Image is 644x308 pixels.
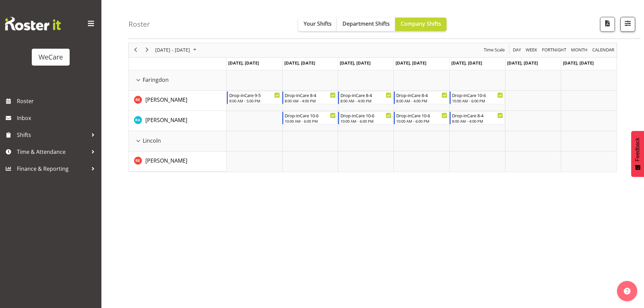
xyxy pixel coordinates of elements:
div: Rachna Anderson"s event - Drop-inCare 10-6 Begin From Thursday, October 16, 2025 at 10:00:00 AM G... [394,112,449,124]
button: Timeline Day [512,46,522,54]
div: Rachna Anderson"s event - Drop-inCare 8-4 Begin From Friday, October 17, 2025 at 8:00:00 AM GMT+1... [450,112,505,124]
div: 8:00 AM - 4:00 PM [340,98,391,103]
td: Rachel Els resource [129,151,226,172]
div: 10:00 AM - 6:00 PM [285,118,336,124]
button: Timeline Month [570,46,589,54]
a: [PERSON_NAME] [145,116,187,124]
span: Faringdon [143,76,169,84]
div: 8:00 AM - 4:00 PM [285,98,336,103]
button: Time Scale [483,46,506,54]
span: [PERSON_NAME] [145,116,187,124]
div: Drop-inCare 8-4 [340,92,391,98]
span: Your Shifts [304,20,332,27]
div: October 13 - 19, 2025 [153,43,200,57]
div: Rachel Els"s event - Drop-inCare 8-4 Begin From Tuesday, October 14, 2025 at 8:00:00 AM GMT+13:00... [282,91,337,104]
span: [DATE], [DATE] [284,60,315,66]
div: Drop-inCare 8-4 [396,92,447,98]
span: [DATE] - [DATE] [154,46,191,54]
div: next period [141,43,153,57]
div: Rachna Anderson"s event - Drop-inCare 10-6 Begin From Tuesday, October 14, 2025 at 10:00:00 AM GM... [282,112,337,124]
img: help-xxl-2.png [624,288,630,294]
span: Month [570,46,588,54]
h4: Roster [128,20,150,28]
span: Time Scale [483,46,505,54]
div: 9:00 AM - 5:00 PM [229,98,280,103]
a: [PERSON_NAME] [145,96,187,104]
span: [DATE], [DATE] [340,60,371,66]
button: October 2025 [154,46,199,54]
span: Fortnight [541,46,567,54]
div: 10:00 AM - 6:00 PM [452,98,503,103]
div: Rachel Els"s event - Drop-inCare 9-5 Begin From Monday, October 13, 2025 at 9:00:00 AM GMT+13:00 ... [227,91,282,104]
div: Drop-inCare 8-4 [452,112,503,119]
div: WeCare [39,52,63,62]
td: Lincoln resource [129,131,226,151]
div: Drop-inCare 8-4 [285,92,336,98]
span: [DATE], [DATE] [396,60,426,66]
button: Month [591,46,616,54]
div: Drop-inCare 10-6 [396,112,447,119]
span: [DATE], [DATE] [451,60,482,66]
span: Inbox [17,113,98,123]
button: Feedback - Show survey [631,131,644,177]
span: Shifts [17,130,88,140]
button: Department Shifts [337,18,395,31]
div: Rachel Els"s event - Drop-inCare 8-4 Begin From Wednesday, October 15, 2025 at 8:00:00 AM GMT+13:... [338,91,393,104]
div: 10:00 AM - 6:00 PM [396,118,447,124]
span: Time & Attendance [17,147,88,157]
div: 10:00 AM - 6:00 PM [340,118,391,124]
div: Rachna Anderson"s event - Drop-inCare 10-6 Begin From Wednesday, October 15, 2025 at 10:00:00 AM ... [338,112,393,124]
a: [PERSON_NAME] [145,157,187,165]
button: Filter Shifts [620,17,635,32]
td: Rachna Anderson resource [129,111,226,131]
img: Rosterit website logo [5,17,61,30]
td: Faringdon resource [129,70,226,91]
span: Roster [17,96,98,106]
span: [DATE], [DATE] [563,60,594,66]
div: Rachel Els"s event - Drop-inCare 10-6 Begin From Friday, October 17, 2025 at 10:00:00 AM GMT+13:0... [450,91,505,104]
span: Day [512,46,522,54]
div: Drop-inCare 10-6 [285,112,336,119]
button: Your Shifts [298,18,337,31]
span: Week [525,46,538,54]
span: Company Shifts [401,20,441,27]
td: Rachel Els resource [129,91,226,111]
span: Feedback [635,138,641,161]
span: [PERSON_NAME] [145,157,187,164]
div: Drop-inCare 9-5 [229,92,280,98]
span: [DATE], [DATE] [228,60,259,66]
table: Timeline Week of October 17, 2025 [226,70,617,172]
div: Rachel Els"s event - Drop-inCare 8-4 Begin From Thursday, October 16, 2025 at 8:00:00 AM GMT+13:0... [394,91,449,104]
button: Timeline Week [525,46,539,54]
button: Fortnight [541,46,568,54]
div: Timeline Week of October 17, 2025 [128,43,617,172]
div: 8:00 AM - 4:00 PM [396,98,447,103]
div: Drop-inCare 10-6 [340,112,391,119]
span: Department Shifts [342,20,390,27]
button: Previous [131,46,140,54]
div: 8:00 AM - 4:00 PM [452,118,503,124]
span: [PERSON_NAME] [145,96,187,103]
span: Lincoln [143,137,161,145]
span: [DATE], [DATE] [507,60,538,66]
button: Next [143,46,152,54]
span: Finance & Reporting [17,164,88,174]
div: previous period [130,43,141,57]
span: calendar [592,46,615,54]
button: Download a PDF of the roster according to the set date range. [600,17,615,32]
div: Drop-inCare 10-6 [452,92,503,98]
button: Company Shifts [395,18,447,31]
